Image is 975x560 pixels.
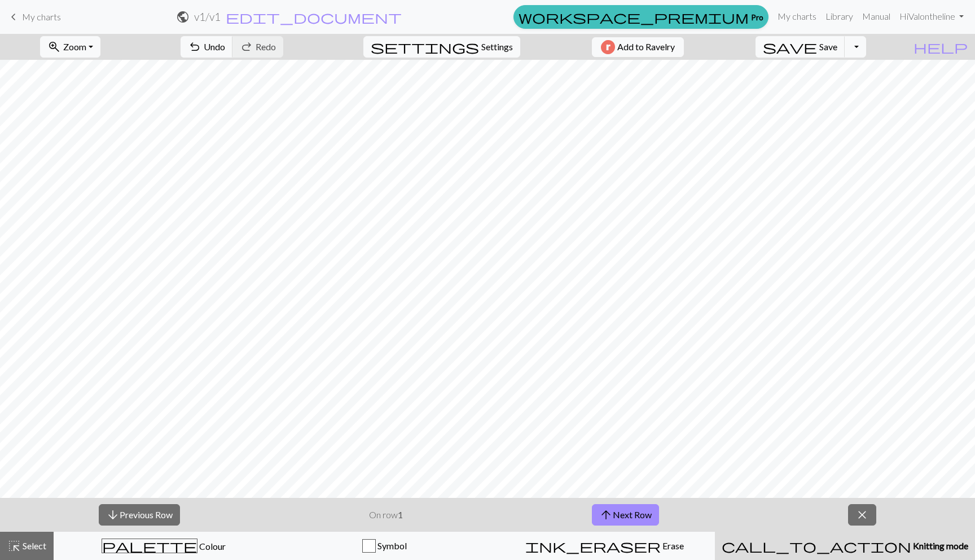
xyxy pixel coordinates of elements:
[398,509,403,520] strong: 1
[855,507,869,523] span: close
[7,7,61,27] a: My charts
[274,532,495,560] button: Symbol
[592,504,659,526] button: Next Row
[40,36,100,58] button: Zoom
[371,39,479,55] span: settings
[204,41,225,52] span: Undo
[773,5,821,28] a: My charts
[7,538,21,554] span: highlight_alt
[599,507,613,523] span: arrow_upward
[601,40,615,54] img: Ravelry
[181,36,233,58] button: Undo
[371,40,479,54] i: Settings
[99,504,180,526] button: Previous Row
[47,39,61,55] span: zoom_in
[197,541,226,552] span: Colour
[756,36,845,58] button: Save
[661,540,684,551] span: Erase
[7,9,20,25] span: keyboard_arrow_left
[102,538,197,554] span: palette
[895,5,968,28] a: HiValontheline
[911,540,968,551] span: Knitting mode
[63,41,86,52] span: Zoom
[819,41,837,52] span: Save
[763,39,817,55] span: save
[821,5,858,28] a: Library
[369,508,403,522] p: On row
[376,540,407,551] span: Symbol
[513,5,768,29] a: Pro
[592,37,684,57] button: Add to Ravelry
[106,507,120,523] span: arrow_downward
[54,532,274,560] button: Colour
[722,538,911,554] span: call_to_action
[858,5,895,28] a: Manual
[363,36,520,58] button: SettingsSettings
[525,538,661,554] span: ink_eraser
[494,532,715,560] button: Erase
[21,540,46,551] span: Select
[481,40,513,54] span: Settings
[617,40,675,54] span: Add to Ravelry
[913,39,968,55] span: help
[715,532,975,560] button: Knitting mode
[22,11,61,22] span: My charts
[226,9,402,25] span: edit_document
[176,9,190,25] span: public
[519,9,749,25] span: workspace_premium
[188,39,201,55] span: undo
[194,10,221,23] h2: v1 / v1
